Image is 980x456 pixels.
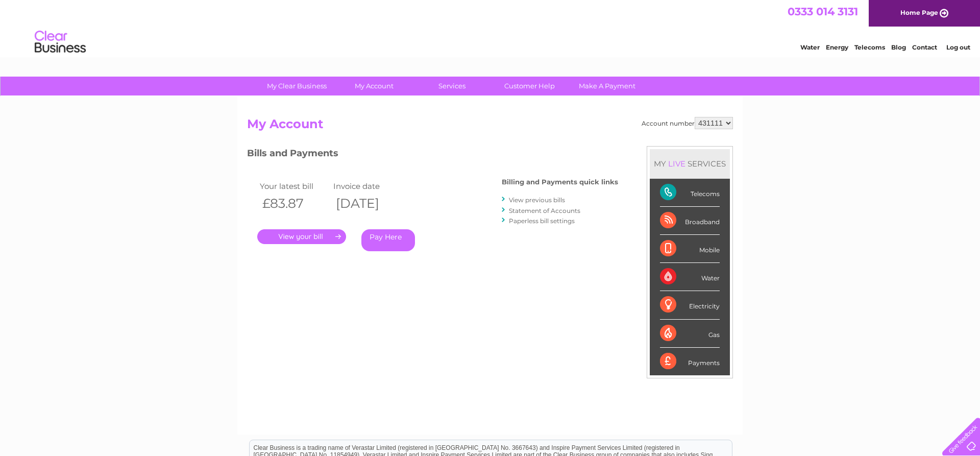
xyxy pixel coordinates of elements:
a: Log out [946,43,970,51]
a: 0333 014 3131 [788,5,858,18]
div: Telecoms [660,179,720,207]
td: Invoice date [331,179,404,193]
th: £83.87 [257,193,331,214]
img: logo.png [34,27,86,58]
a: Pay Here [361,229,415,251]
div: Electricity [660,291,720,319]
td: Your latest bill [257,179,331,193]
div: Gas [660,320,720,348]
a: Services [410,77,494,95]
div: Payments [660,348,720,375]
a: Telecoms [854,43,885,51]
a: Energy [826,43,848,51]
th: [DATE] [331,193,404,214]
a: Statement of Accounts [509,207,580,214]
a: Make A Payment [565,77,649,95]
a: Blog [891,43,906,51]
div: Account number [642,117,733,129]
a: My Account [332,77,416,95]
div: MY SERVICES [650,149,730,178]
a: Contact [912,43,937,51]
a: Paperless bill settings [509,217,575,225]
a: Customer Help [487,77,572,95]
div: Water [660,263,720,291]
div: Mobile [660,235,720,263]
h2: My Account [247,117,733,136]
a: My Clear Business [255,77,339,95]
h4: Billing and Payments quick links [502,178,618,186]
a: . [257,229,346,244]
div: Clear Business is a trading name of Verastar Limited (registered in [GEOGRAPHIC_DATA] No. 3667643... [250,6,732,50]
div: LIVE [666,159,688,169]
a: View previous bills [509,196,565,204]
h3: Bills and Payments [247,146,618,164]
a: Water [800,43,820,51]
div: Broadband [660,207,720,235]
